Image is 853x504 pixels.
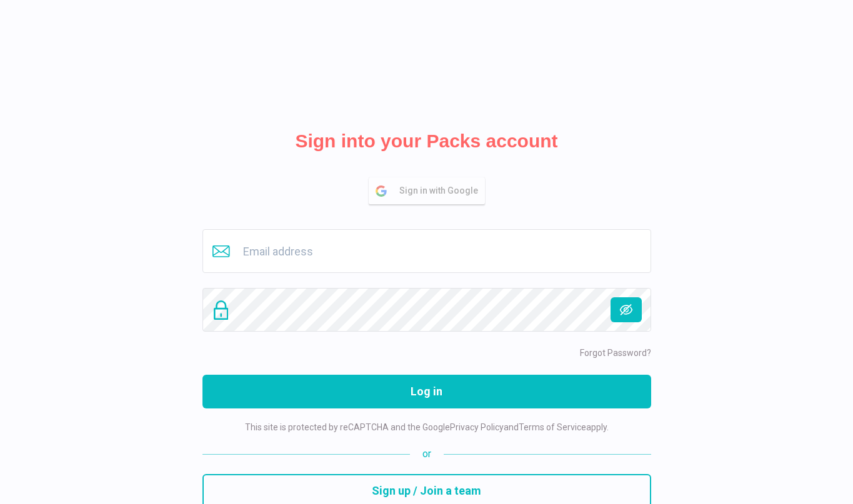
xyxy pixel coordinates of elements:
span: Sign in with Google [399,178,484,204]
a: Privacy Policy [450,422,504,432]
button: Log in [202,375,651,408]
img: Packs Logo [364,19,489,112]
a: Forgot Password? [580,348,651,358]
a: Terms of Service [519,422,586,432]
h2: Sign into your Packs account [295,130,557,152]
p: This site is protected by reCAPTCHA and the Google and apply. [245,421,609,434]
span: or [410,447,444,462]
input: Email address [202,229,651,273]
button: Sign in with Google [369,177,485,204]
